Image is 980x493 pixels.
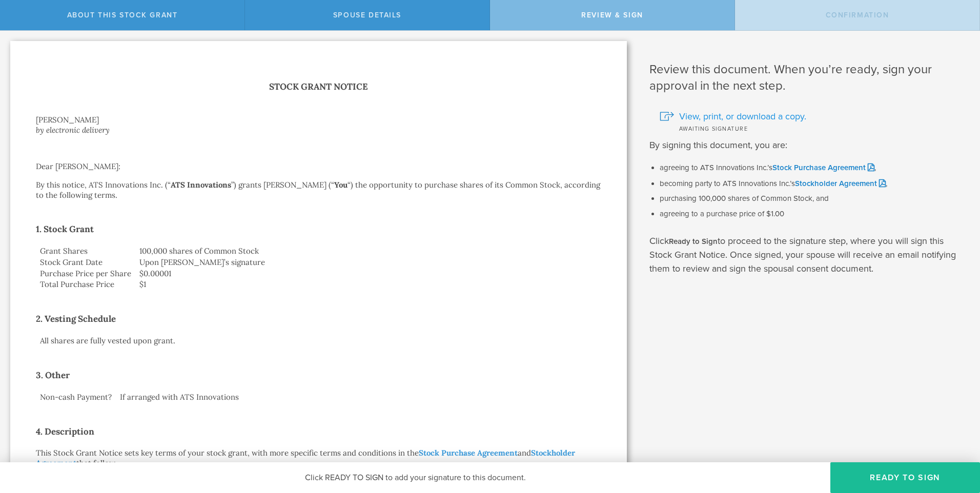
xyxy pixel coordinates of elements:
div: [PERSON_NAME] [36,115,601,125]
button: Ready to Sign [830,462,980,493]
i: by electronic delivery [36,125,110,135]
p: Click to proceed to the signature step, where you will sign this Stock Grant Notice. Once signed,... [649,234,965,276]
li: agreeing to a purchase price of $1.00 [660,209,965,219]
td: Non-cash Payment? [36,392,116,403]
h2: 4. Description [36,423,601,440]
span: Click READY TO SIGN to add your signature to this document. [305,473,526,483]
strong: ATS Innovations [171,180,231,190]
td: 100,000 shares of Common Stock [135,245,601,257]
span: Spouse Details [333,11,401,19]
td: All shares are fully vested upon grant. [36,335,179,346]
td: Total Purchase Price [36,279,135,290]
p: Dear [PERSON_NAME]: [36,161,601,172]
a: Stock Purchase Agreement [772,163,874,172]
p: This Stock Grant Notice sets key terms of your stock grant, with more specific terms and conditio... [36,448,601,468]
span: About this stock grant [67,11,178,19]
li: agreeing to ATS Innovations Inc.’s , [660,162,965,173]
td: Upon [PERSON_NAME]’s signature [135,257,601,268]
b: Ready to Sign [669,237,718,246]
td: $0.00001 [135,268,601,279]
span: Confirmation [826,11,889,19]
h1: Stock Grant Notice [36,79,601,94]
a: Stock Purchase Agreement [419,448,518,458]
h2: 2. Vesting Schedule [36,311,601,327]
p: By signing this document, you are: [649,138,965,152]
td: If arranged with ATS Innovations [116,392,601,403]
h1: Review this document. When you’re ready, sign your approval in the next step. [649,61,965,94]
span: View, print, or download a copy. [679,110,806,123]
li: purchasing 100,000 shares of Common Stock, and [660,194,965,204]
div: Awaiting signature [660,123,965,133]
td: $1 [135,279,601,290]
td: Purchase Price per Share [36,268,135,279]
li: becoming party to ATS Innovations Inc.’s , [660,178,965,189]
span: Review & Sign [581,11,643,19]
a: Stockholder Agreement [795,179,886,188]
p: By this notice, ATS Innovations Inc. (“ ”) grants [PERSON_NAME] (“ “) the opportunity to purchase... [36,180,601,200]
a: Stockholder Agreement [36,448,575,468]
td: Grant Shares [36,245,135,257]
h2: 3. Other [36,367,601,383]
h2: 1. Stock Grant [36,221,601,237]
strong: You [334,180,348,190]
td: Stock Grant Date [36,257,135,268]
